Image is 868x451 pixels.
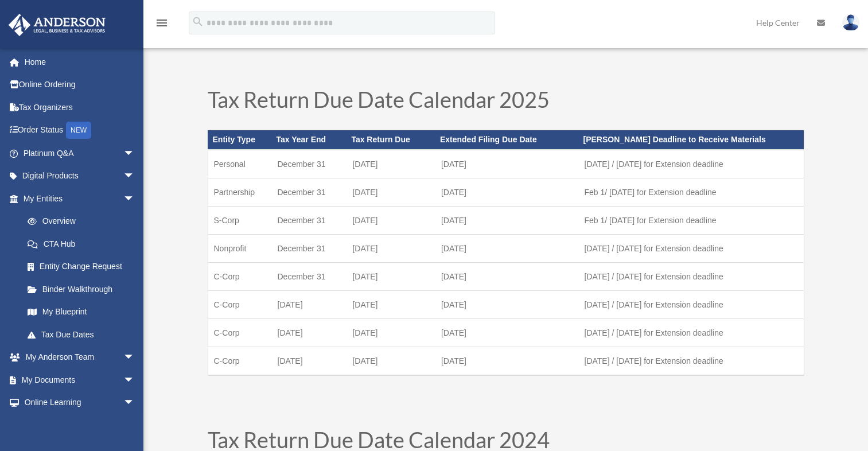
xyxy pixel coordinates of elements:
td: [DATE] [435,263,579,291]
td: S-Corp [208,207,272,235]
a: Overview [16,210,152,233]
th: Tax Return Due [347,130,435,150]
td: [DATE] [435,291,579,319]
td: [DATE] [347,319,435,347]
td: [DATE] / [DATE] for Extension deadline [579,263,804,291]
td: C-Corp [208,347,272,376]
div: NEW [66,122,91,139]
a: Binder Walkthrough [16,278,152,301]
a: My Documentsarrow_drop_down [8,368,152,391]
td: Feb 1/ [DATE] for Extension deadline [579,178,804,207]
a: Order StatusNEW [8,119,152,142]
td: December 31 [272,150,347,178]
a: Platinum Q&Aarrow_drop_down [8,142,152,165]
a: CTA Hub [16,232,152,255]
td: December 31 [272,263,347,291]
th: Tax Year End [272,130,347,150]
td: Nonprofit [208,235,272,263]
a: Home [8,50,152,73]
span: arrow_drop_down [123,368,146,392]
span: arrow_drop_down [123,346,146,370]
td: [DATE] / [DATE] for Extension deadline [579,319,804,347]
a: My Entitiesarrow_drop_down [8,187,152,210]
td: [DATE] [347,235,435,263]
td: [DATE] [435,347,579,376]
a: Digital Productsarrow_drop_down [8,165,152,188]
td: C-Corp [208,319,272,347]
td: [DATE] [435,150,579,178]
a: Online Learningarrow_drop_down [8,391,152,414]
span: arrow_drop_down [123,187,146,211]
td: [DATE] [435,235,579,263]
i: menu [155,16,169,30]
td: [DATE] [347,291,435,319]
i: search [192,15,204,28]
span: arrow_drop_down [123,391,146,415]
img: Anderson Advisors Platinum Portal [5,14,109,36]
a: menu [155,20,169,30]
td: [DATE] [435,207,579,235]
td: [DATE] [347,207,435,235]
td: [DATE] / [DATE] for Extension deadline [579,291,804,319]
td: [DATE] [347,263,435,291]
td: [DATE] [272,347,347,376]
a: My Anderson Teamarrow_drop_down [8,346,152,369]
a: Tax Due Dates [16,323,146,346]
td: C-Corp [208,291,272,319]
a: Tax Organizers [8,96,152,119]
span: arrow_drop_down [123,142,146,165]
th: Entity Type [208,130,272,150]
img: User Pic [842,14,859,31]
td: December 31 [272,235,347,263]
h1: Tax Return Due Date Calendar 2025 [208,88,804,116]
span: arrow_drop_down [123,165,146,188]
td: [DATE] [435,178,579,207]
td: [DATE] [347,178,435,207]
th: [PERSON_NAME] Deadline to Receive Materials [579,130,804,150]
td: [DATE] [272,291,347,319]
td: [DATE] / [DATE] for Extension deadline [579,235,804,263]
td: [DATE] [347,347,435,376]
td: [DATE] [435,319,579,347]
a: Entity Change Request [16,255,152,278]
td: Personal [208,150,272,178]
td: [DATE] [347,150,435,178]
td: December 31 [272,207,347,235]
td: December 31 [272,178,347,207]
td: Partnership [208,178,272,207]
td: [DATE] / [DATE] for Extension deadline [579,347,804,376]
a: My Blueprint [16,301,152,324]
td: [DATE] / [DATE] for Extension deadline [579,150,804,178]
td: [DATE] [272,319,347,347]
th: Extended Filing Due Date [435,130,579,150]
td: Feb 1/ [DATE] for Extension deadline [579,207,804,235]
a: Online Ordering [8,73,152,96]
td: C-Corp [208,263,272,291]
